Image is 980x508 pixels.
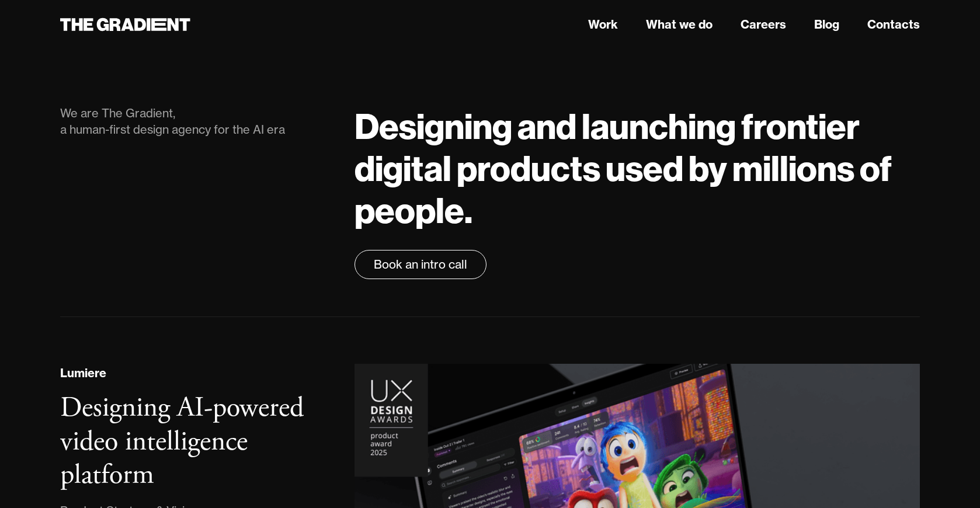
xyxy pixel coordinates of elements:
[867,16,920,33] a: Contacts
[646,16,713,33] a: What we do
[355,250,486,279] a: Book an intro call
[814,16,839,33] a: Blog
[60,364,106,382] div: Lumiere
[60,105,331,138] div: We are The Gradient, a human-first design agency for the AI era
[60,390,304,493] h3: Designing AI-powered video intelligence platform
[741,16,786,33] a: Careers
[355,105,920,231] h1: Designing and launching frontier digital products used by millions of people.
[588,16,618,33] a: Work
